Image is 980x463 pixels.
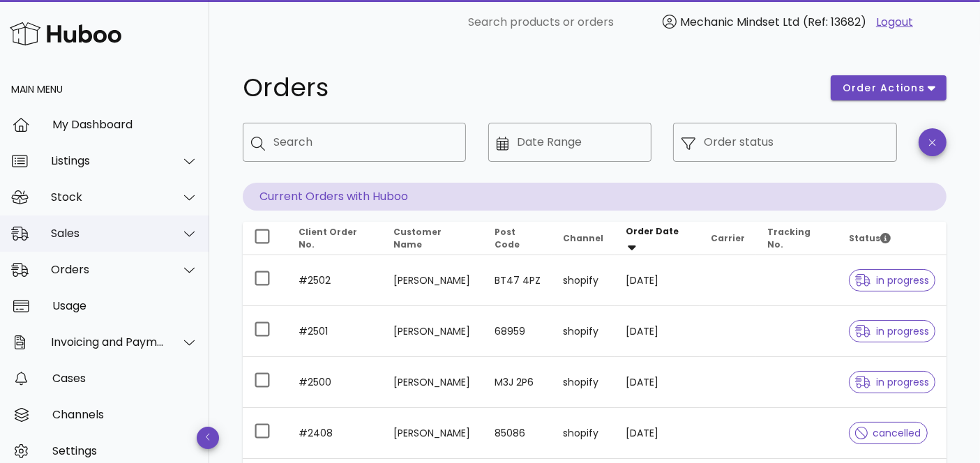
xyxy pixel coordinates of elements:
td: [DATE] [615,357,699,408]
td: shopify [552,408,615,458]
div: Sales [51,227,165,240]
span: in progress [855,377,929,387]
div: Stock [51,190,165,204]
h1: Orders [243,75,814,100]
span: in progress [855,275,929,285]
p: Current Orders with Huboo [243,183,947,211]
div: Cases [52,372,198,385]
th: Client Order No. [287,222,382,255]
span: (Ref: 13682) [803,14,866,30]
span: Order Date [626,225,679,237]
div: Orders [51,263,165,276]
td: M3J 2P6 [483,357,552,408]
span: Mechanic Mindset Ltd [680,14,799,30]
td: #2408 [287,408,382,458]
div: Channels [52,408,198,421]
td: shopify [552,306,615,357]
span: Post Code [495,226,520,250]
span: Tracking No. [767,226,811,250]
td: BT47 4PZ [483,255,552,306]
td: [DATE] [615,306,699,357]
span: Customer Name [393,226,442,250]
span: Status [849,232,891,244]
td: #2502 [287,255,382,306]
th: Order Date: Sorted descending. Activate to remove sorting. [615,222,699,255]
td: #2501 [287,306,382,357]
div: My Dashboard [52,118,198,131]
th: Carrier [700,222,756,255]
td: [PERSON_NAME] [382,306,483,357]
th: Customer Name [382,222,483,255]
a: Logout [876,14,913,31]
td: [PERSON_NAME] [382,408,483,458]
td: 85086 [483,408,552,458]
th: Channel [552,222,615,255]
th: Post Code [483,222,552,255]
span: in progress [855,326,929,336]
span: order actions [842,81,926,96]
div: Listings [51,154,165,167]
td: #2500 [287,357,382,408]
td: shopify [552,255,615,306]
td: [DATE] [615,408,699,458]
td: 68959 [483,306,552,357]
button: order actions [831,75,947,100]
td: shopify [552,357,615,408]
img: Huboo Logo [10,19,121,49]
span: Channel [563,232,603,244]
div: Invoicing and Payments [51,335,165,349]
span: cancelled [855,428,921,438]
div: Settings [52,444,198,457]
td: [DATE] [615,255,699,306]
span: Client Order No. [299,226,357,250]
th: Tracking No. [756,222,838,255]
td: [PERSON_NAME] [382,357,483,408]
div: Usage [52,299,198,312]
th: Status [838,222,947,255]
span: Carrier [711,232,745,244]
td: [PERSON_NAME] [382,255,483,306]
